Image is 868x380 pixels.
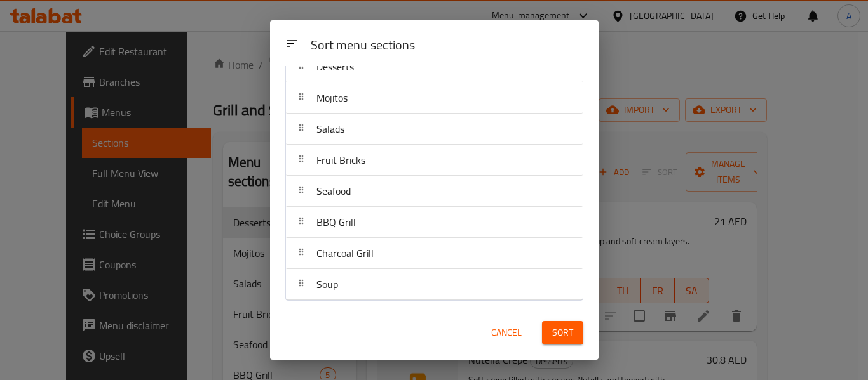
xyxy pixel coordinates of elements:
[286,269,583,300] div: Soup
[486,321,527,344] button: Cancel
[316,213,356,232] span: BBQ Grill
[542,321,583,344] button: Sort
[286,82,583,114] div: Mojitos
[316,119,344,138] span: Salads
[306,32,588,60] div: Sort menu sections
[286,114,583,145] div: Salads
[316,181,351,200] span: Seafood
[286,176,583,207] div: Seafood
[316,150,365,169] span: Fruit Bricks
[286,51,583,82] div: Desserts
[316,275,338,294] span: Soup
[286,145,583,176] div: Fruit Bricks
[286,207,583,238] div: BBQ Grill
[286,238,583,269] div: Charcoal Grill
[316,244,374,263] span: Charcoal Grill
[316,88,348,107] span: Mojitos
[491,325,522,341] span: Cancel
[316,57,354,76] span: Desserts
[552,325,573,341] span: Sort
